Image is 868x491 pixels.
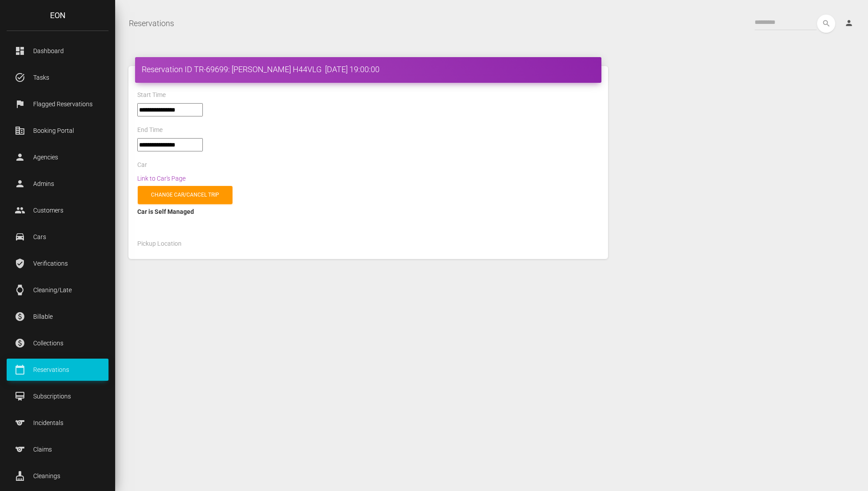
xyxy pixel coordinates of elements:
a: person Admins [7,173,108,195]
a: person Agencies [7,146,108,168]
a: watch Cleaning/Late [7,279,108,301]
a: task_alt Tasks [7,66,108,89]
p: Admins [13,177,102,190]
a: paid Billable [7,305,108,328]
a: person [838,15,861,32]
i: person [845,19,853,27]
label: Start Time [137,91,166,100]
p: Cleanings [13,469,102,483]
p: Claims [13,443,102,456]
label: Pickup Location [137,240,182,248]
p: Customers [13,204,102,217]
h4: Reservation ID TR-69699: [PERSON_NAME] H44VLG [DATE] 19:00:00 [142,64,595,75]
div: Car is Self Managed [137,206,599,217]
a: cleaning_services Cleanings [7,465,108,487]
p: Incidentals [13,416,102,429]
p: Booking Portal [13,124,102,137]
p: Agencies [13,151,102,164]
a: Reservations [129,12,174,35]
a: Change car/cancel trip [138,186,232,204]
a: Link to Car's Page [137,175,186,182]
p: Flagged Reservations [13,97,102,111]
a: flag Flagged Reservations [7,93,108,115]
p: Billable [13,310,102,323]
p: Cars [13,230,102,244]
label: Car [137,161,147,170]
a: drive_eta Cars [7,226,108,248]
a: card_membership Subscriptions [7,385,108,407]
p: Cleaning/Late [13,283,102,297]
a: sports Incidentals [7,412,108,434]
p: Collections [13,336,102,350]
p: Reservations [13,363,102,376]
a: people Customers [7,199,108,221]
a: calendar_today Reservations [7,359,108,381]
a: verified_user Verifications [7,252,108,274]
p: Tasks [13,71,102,84]
a: dashboard Dashboard [7,40,108,62]
p: Dashboard [13,44,102,58]
a: corporate_fare Booking Portal [7,120,108,142]
button: search [817,15,835,33]
a: paid Collections [7,332,108,354]
p: Subscriptions [13,390,102,403]
a: sports Claims [7,438,108,460]
label: End Time [137,126,163,135]
p: Verifications [13,257,102,270]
